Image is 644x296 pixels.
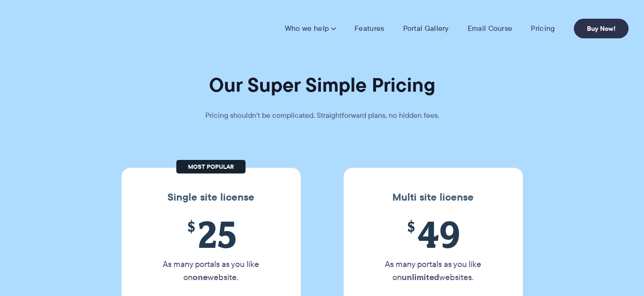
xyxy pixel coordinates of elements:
a: Features [355,24,384,33]
p: As many portals as you like on websites. [369,258,497,284]
span: 49 [369,213,497,255]
a: Portal Gallery [403,24,449,33]
span: 25 [147,213,275,255]
p: As many portals as you like on website. [147,258,275,284]
h3: Multi site license [353,191,514,203]
p: Pricing shouldn't be complicated. Straightforward plans, no hidden fees. [182,109,463,122]
a: Who we help [285,24,336,33]
h3: Single site license [131,191,291,203]
a: Pricing [531,24,555,33]
strong: unlimited [402,271,439,283]
strong: one [193,271,208,283]
a: Buy Now! [574,19,629,38]
a: Email Course [468,24,513,33]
